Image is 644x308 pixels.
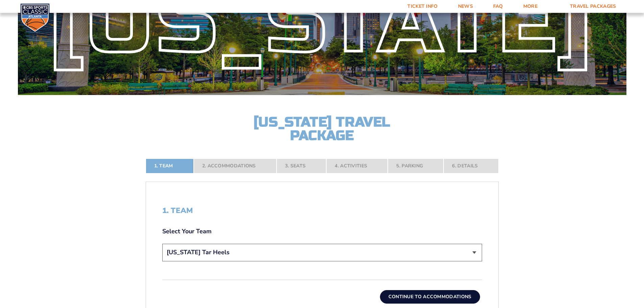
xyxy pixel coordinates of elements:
[380,290,480,304] button: Continue To Accommodations
[162,206,482,215] h2: 1. Team
[162,227,482,236] label: Select Your Team
[248,115,397,142] h2: [US_STATE] Travel Package
[20,3,50,33] img: CBS Sports Classic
